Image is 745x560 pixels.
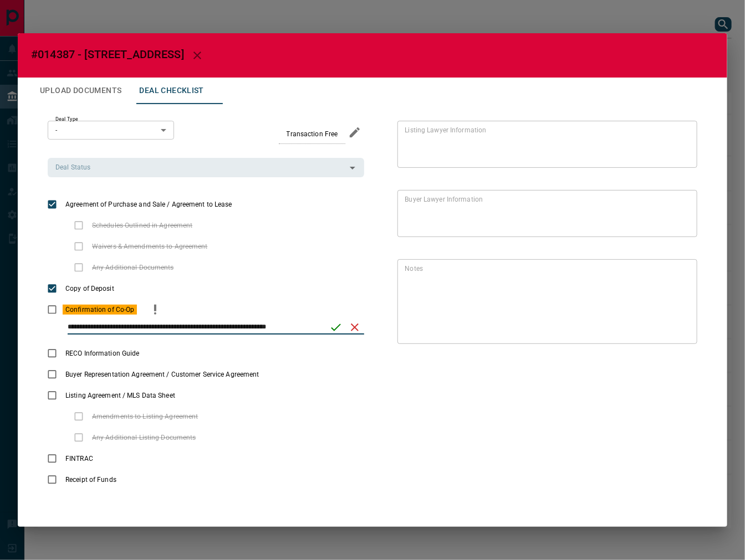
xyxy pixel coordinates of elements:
span: Copy of Deposit [63,284,117,294]
span: Agreement of Purchase and Sale / Agreement to Lease [63,199,235,209]
span: Receipt of Funds [63,475,119,485]
button: Deal Checklist [130,78,213,104]
button: priority [146,299,165,320]
span: Buyer Representation Agreement / Customer Service Agreement [63,369,262,379]
button: Upload Documents [31,78,130,104]
textarea: text field [405,126,685,163]
span: Schedules Outlined in Agreement [89,220,196,230]
span: RECO Information Guide [63,348,142,358]
button: save [326,318,345,337]
textarea: text field [405,195,685,233]
span: Listing Agreement / MLS Data Sheet [63,391,178,400]
textarea: text field [405,264,685,340]
span: Waivers & Amendments to Agreement [89,242,211,251]
label: Deal Type [55,116,78,123]
div: - [48,121,174,140]
span: Confirmation of Co-Op [63,305,137,315]
span: #014387 - [STREET_ADDRESS] [31,48,184,61]
span: FINTRAC [63,454,96,464]
span: Any Additional Documents [89,263,177,273]
button: cancel [345,318,364,337]
button: edit [345,123,364,142]
span: Amendments to Listing Agreement [89,412,201,422]
input: checklist input [68,320,322,335]
button: Open [345,160,360,176]
span: Any Additional Listing Documents [89,433,199,443]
